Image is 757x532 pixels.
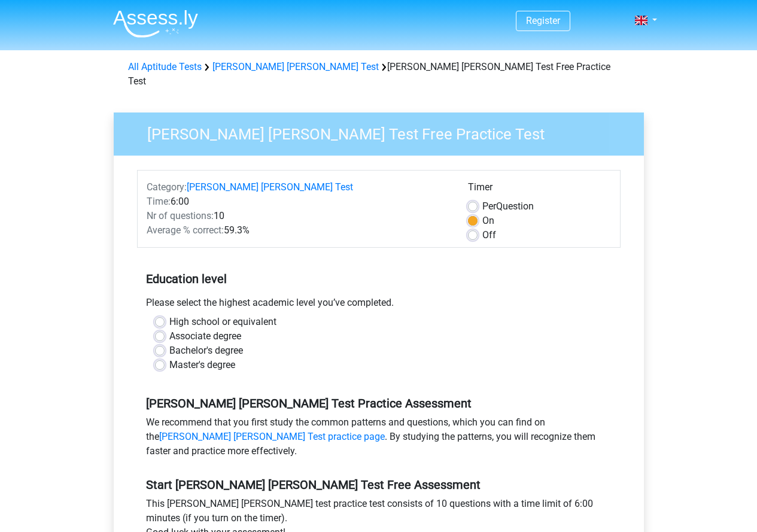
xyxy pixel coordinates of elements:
[146,267,612,291] h5: Education level
[123,60,634,89] div: [PERSON_NAME] [PERSON_NAME] Test Free Practice Test
[169,329,241,343] label: Associate degree
[137,415,621,463] div: We recommend that you first study the common patterns and questions, which you can find on the . ...
[147,210,214,221] span: Nr of questions:
[482,199,534,214] label: Question
[482,228,496,242] label: Off
[482,214,494,228] label: On
[146,396,612,411] h5: [PERSON_NAME] [PERSON_NAME] Test Practice Assessment
[138,223,459,238] div: 59.3%
[468,180,611,199] div: Timer
[147,224,224,236] span: Average % correct:
[138,209,459,223] div: 10
[187,181,353,193] a: [PERSON_NAME] [PERSON_NAME] Test
[169,343,243,358] label: Bachelor's degree
[113,10,198,38] img: Assessly
[147,181,187,193] span: Category:
[159,431,385,442] a: [PERSON_NAME] [PERSON_NAME] Test practice page
[128,61,202,72] a: All Aptitude Tests
[169,358,235,372] label: Master's degree
[212,61,379,72] a: [PERSON_NAME] [PERSON_NAME] Test
[138,194,459,209] div: 6:00
[169,315,276,329] label: High school or equivalent
[133,120,635,144] h3: [PERSON_NAME] [PERSON_NAME] Test Free Practice Test
[147,196,171,207] span: Time:
[137,296,621,315] div: Please select the highest academic level you’ve completed.
[526,15,560,26] a: Register
[482,200,496,212] span: Per
[146,478,612,492] h5: Start [PERSON_NAME] [PERSON_NAME] Test Free Assessment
